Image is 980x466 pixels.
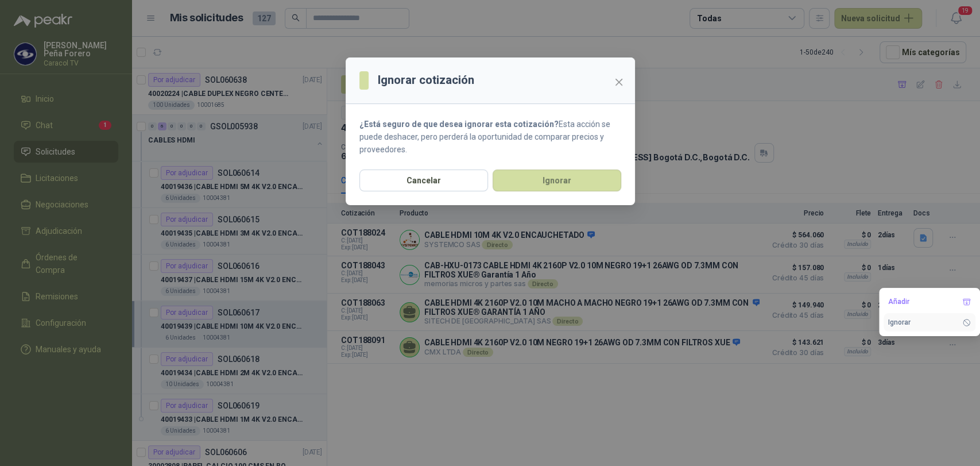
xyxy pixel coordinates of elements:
[614,78,623,87] span: close
[610,73,628,91] button: Close
[359,118,621,156] p: Esta acción se puede deshacer, pero perderá la oportunidad de comparar precios y proveedores.
[359,170,488,191] button: Cancelar
[493,170,621,191] button: Ignorar
[378,71,474,89] h3: Ignorar cotización
[359,120,559,129] strong: ¿Está seguro de que desea ignorar esta cotización?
